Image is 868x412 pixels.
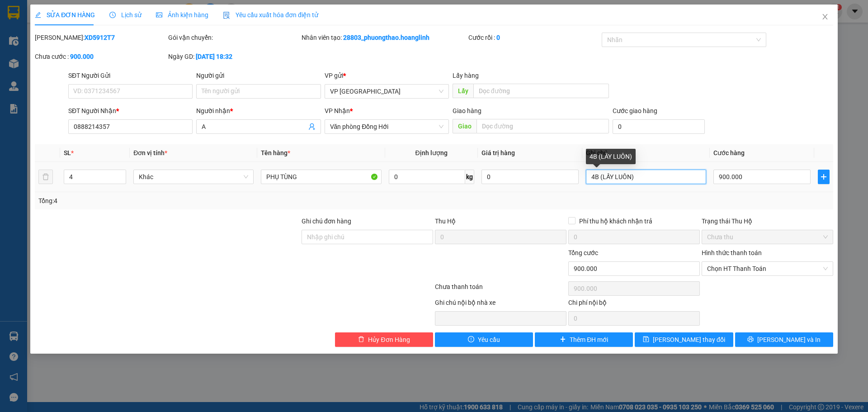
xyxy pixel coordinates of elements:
[468,336,474,343] span: exclamation-circle
[38,196,335,206] div: Tổng: 4
[821,13,829,20] span: close
[576,216,656,226] span: Phí thu hộ khách nhận trả
[335,332,433,347] button: deleteHủy Đơn Hàng
[196,106,321,116] div: Người nhận
[415,149,448,156] span: Định lượng
[168,33,300,43] div: Gói vận chuyển:
[481,149,515,156] span: Giá trị hàng
[343,34,429,41] b: 28803_phuongthao.hoanglinh
[35,11,95,19] span: SỬA ĐƠN HÀNG
[70,53,94,60] b: 900.000
[196,53,232,60] b: [DATE] 18:32
[568,249,598,256] span: Tổng cước
[330,120,443,133] span: Văn phòng Đồng Hới
[223,12,230,19] img: icon
[223,11,318,19] span: Yêu cầu xuất hóa đơn điện tử
[261,149,290,156] span: Tên hàng
[85,34,115,41] b: XD5912T7
[325,71,449,81] div: VP gửi
[613,119,705,134] input: Cước giao hàng
[747,336,754,343] span: printer
[735,332,833,347] button: printer[PERSON_NAME] và In
[325,107,350,114] span: VP Nhận
[139,170,248,184] span: Khác
[434,282,567,298] div: Chưa thanh toán
[133,149,167,156] span: Đơn vị tính
[302,218,351,225] label: Ghi chú đơn hàng
[568,298,700,311] div: Chi phí nội bộ
[168,52,300,62] div: Ngày GD:
[476,119,609,133] input: Dọc đường
[818,173,829,180] span: plus
[707,262,828,275] span: Chọn HT Thanh Toán
[330,85,443,98] span: VP Mỹ Đình
[757,335,821,345] span: [PERSON_NAME] và In
[635,332,733,347] button: save[PERSON_NAME] thay đổi
[812,5,838,30] button: Close
[109,12,116,18] span: clock-circle
[818,170,830,184] button: plus
[435,332,533,347] button: exclamation-circleYêu cầu
[302,230,433,244] input: Ghi chú đơn hàng
[38,170,53,184] button: delete
[653,335,725,345] span: [PERSON_NAME] thay đổi
[64,149,71,156] span: SL
[156,12,162,18] span: picture
[196,71,321,81] div: Người gửi
[156,11,208,19] span: Ảnh kiện hàng
[453,84,473,98] span: Lấy
[35,33,166,43] div: [PERSON_NAME]:
[586,170,706,184] input: Ghi Chú
[109,11,142,19] span: Lịch sử
[707,230,828,244] span: Chưa thu
[35,52,166,62] div: Chưa cước :
[453,119,476,133] span: Giao
[582,144,710,162] th: Ghi chú
[261,170,381,184] input: VD: Bàn, Ghế
[35,12,41,18] span: edit
[68,71,193,81] div: SĐT Người Gửi
[358,336,364,343] span: delete
[435,218,456,225] span: Thu Hộ
[702,216,833,226] div: Trạng thái Thu Hộ
[643,336,649,343] span: save
[453,72,479,79] span: Lấy hàng
[713,149,745,156] span: Cước hàng
[535,332,633,347] button: plusThêm ĐH mới
[570,335,608,345] span: Thêm ĐH mới
[68,106,193,116] div: SĐT Người Nhận
[702,249,762,256] label: Hình thức thanh toán
[468,33,600,43] div: Cước rồi :
[560,336,566,343] span: plus
[465,170,474,184] span: kg
[478,335,500,345] span: Yêu cầu
[435,298,566,311] div: Ghi chú nội bộ nhà xe
[302,33,467,43] div: Nhân viên tạo:
[473,84,609,98] input: Dọc đường
[368,335,410,345] span: Hủy Đơn Hàng
[613,107,657,114] label: Cước giao hàng
[453,107,481,114] span: Giao hàng
[308,123,316,130] span: user-add
[496,34,500,41] b: 0
[586,149,636,164] div: 4B (LẤY LUÔN)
